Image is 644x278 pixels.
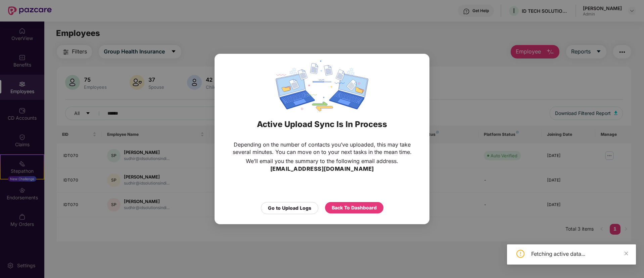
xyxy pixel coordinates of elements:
[246,157,398,165] p: We’ll email you the summary to the following email address.
[531,250,628,258] div: Fetching active data...
[276,61,368,111] img: svg+xml;base64,PHN2ZyBpZD0iRGF0YV9zeW5jaW5nIiB4bWxucz0iaHR0cDovL3d3dy53My5vcmcvMjAwMC9zdmciIHdpZH...
[228,141,416,156] p: Depending on the number of contacts you’ve uploaded, this may take several minutes. You can move ...
[624,251,629,256] span: close
[268,204,311,212] div: Go to Upload Logs
[332,204,377,211] div: Back To Dashboard
[223,111,421,137] div: Active Upload Sync Is In Process
[516,250,524,258] span: exclamation-circle
[270,165,374,173] h3: [EMAIL_ADDRESS][DOMAIN_NAME]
